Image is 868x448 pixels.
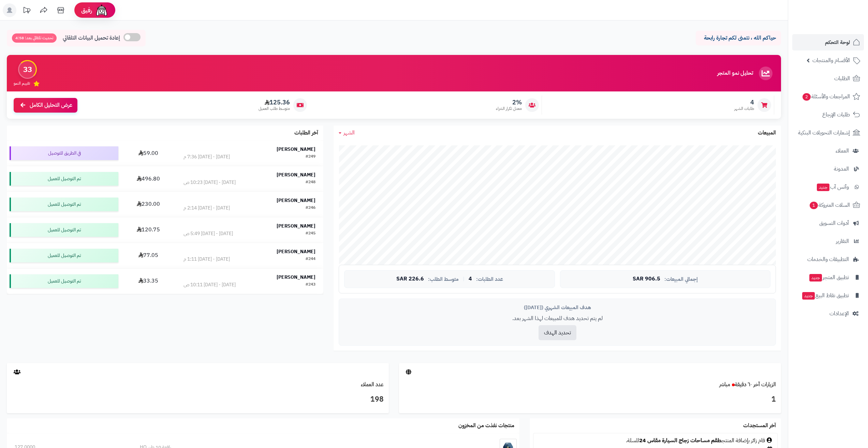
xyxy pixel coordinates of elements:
h3: آخر المستجدات [743,423,776,429]
a: الإعدادات [792,305,864,322]
div: تم التوصيل للعميل [10,249,118,262]
span: جديد [802,292,815,300]
div: #249 [306,154,315,160]
span: إعادة تحميل البيانات التلقائي [63,34,120,42]
a: السلات المتروكة1 [792,197,864,213]
p: حياكم الله ، نتمنى لكم تجارة رابحة [701,34,776,42]
span: إجمالي المبيعات: [664,276,698,282]
td: 496.80 [121,166,176,191]
span: الأقسام والمنتجات [812,56,850,65]
h3: آخر الطلبات [294,130,318,136]
strong: [PERSON_NAME] [277,248,315,255]
h3: المبيعات [758,130,776,136]
td: 120.75 [121,217,176,243]
span: عدد الطلبات: [476,276,503,282]
strong: [PERSON_NAME] [277,222,315,230]
div: في الطريق للتوصيل [10,146,118,160]
span: 2 [803,93,811,101]
span: التقارير [836,236,849,246]
span: 226.6 SAR [396,276,424,282]
small: مباشر [719,380,730,389]
a: العملاء [792,143,864,159]
div: [DATE] - [DATE] 10:23 ص [183,179,236,186]
a: التقارير [792,233,864,249]
a: وآتس آبجديد [792,179,864,195]
p: لم يتم تحديد هدف للمبيعات لهذا الشهر بعد. [344,315,770,322]
a: الطلبات [792,70,864,87]
a: الشهر [339,129,355,137]
div: #248 [306,179,315,186]
span: الشهر [343,129,355,137]
a: الزيارات آخر ٦٠ دقيقةمباشر [719,380,776,389]
div: تم التوصيل للعميل [10,223,118,237]
div: [DATE] - [DATE] 10:11 ص [183,281,236,288]
a: أدوات التسويق [792,215,864,231]
span: متوسط الطلب: [428,276,459,282]
span: جديد [809,274,822,281]
h3: تحليل نمو المتجر [717,70,753,76]
span: المدونة [834,164,849,174]
img: ai-face.png [95,3,108,17]
span: | [463,276,465,281]
a: إشعارات التحويلات البنكية [792,125,864,141]
h3: 1 [404,394,776,405]
div: [DATE] - [DATE] 2:14 م [183,205,230,212]
a: لوحة التحكم [792,34,864,50]
span: معدل تكرار الشراء [496,106,522,112]
span: أدوات التسويق [819,218,849,228]
span: المراجعات والأسئلة [802,92,850,101]
a: عرض التحليل الكامل [14,98,77,113]
strong: [PERSON_NAME] [277,197,315,204]
div: هدف المبيعات الشهري ([DATE]) [344,304,770,311]
div: تم التوصيل للعميل [10,172,118,186]
span: تقييم النمو [14,81,30,86]
td: 77.05 [121,243,176,268]
span: تحديث تلقائي بعد: 4:58 [12,33,57,43]
span: السلات المتروكة [809,200,850,210]
a: تطبيق المتجرجديد [792,269,864,286]
div: #246 [306,205,315,212]
span: جديد [817,184,829,191]
td: 230.00 [121,192,176,217]
span: 906.5 SAR [633,276,660,282]
span: التطبيقات والخدمات [807,255,849,264]
strong: [PERSON_NAME] [277,274,315,281]
button: تحديد الهدف [539,325,576,340]
div: [DATE] - [DATE] 1:11 م [183,256,230,263]
a: طلبات الإرجاع [792,106,864,123]
span: رفيق [81,6,92,14]
a: عدد العملاء [361,380,384,389]
a: طقم مساحات زجاج السيارة مقاس 24 [639,436,722,445]
a: تطبيق نقاط البيعجديد [792,287,864,304]
span: العملاء [836,146,849,156]
div: قام زائر بإضافة المنتج للسلة. [537,437,774,445]
h3: 198 [12,394,384,405]
span: الإعدادات [829,309,849,318]
span: تطبيق نقاط البيع [801,291,849,300]
strong: [PERSON_NAME] [277,171,315,178]
td: 59.00 [121,141,176,166]
a: المدونة [792,161,864,177]
span: وآتس آب [816,182,849,192]
div: [DATE] - [DATE] 5:49 ص [183,230,233,237]
strong: [PERSON_NAME] [277,146,315,153]
div: #243 [306,281,315,288]
span: 2% [496,99,522,106]
div: #245 [306,230,315,237]
span: متوسط طلب العميل [259,106,290,112]
a: تحديثات المنصة [18,3,35,19]
span: طلبات الشهر [734,106,754,112]
div: تم التوصيل للعميل [10,198,118,211]
span: لوحة التحكم [825,38,850,47]
span: عرض التحليل الكامل [30,101,72,109]
td: 33.35 [121,269,176,294]
span: إشعارات التحويلات البنكية [798,128,850,138]
a: المراجعات والأسئلة2 [792,88,864,105]
span: تطبيق المتجر [809,273,849,282]
h3: منتجات نفذت من المخزون [458,423,514,429]
span: 4 [469,276,472,282]
span: 125.36 [259,99,290,106]
div: تم التوصيل للعميل [10,274,118,288]
a: التطبيقات والخدمات [792,251,864,268]
span: 1 [810,202,818,209]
